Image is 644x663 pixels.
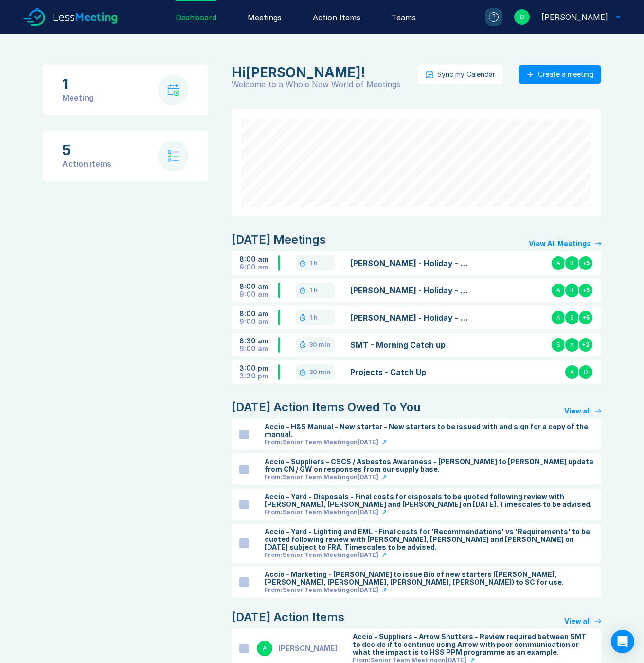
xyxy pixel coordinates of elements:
[578,364,593,380] div: D
[564,337,580,353] div: A
[265,473,378,481] div: From: Senior Team Meeting on [DATE]
[62,158,111,170] div: Action items
[309,341,330,349] div: 30 min
[538,71,593,78] div: Create a meeting
[418,65,503,84] button: Sync my Calendar
[265,423,593,438] div: Accio - H&S Manual - New starter - New starters to be issued with and sign for a copy of the manual.
[62,76,94,92] div: 1
[350,285,468,296] a: [PERSON_NAME] - Holiday - 10 days - approved AW - Noted IP
[551,310,566,325] div: A
[278,645,337,652] div: [PERSON_NAME]
[514,9,530,25] div: D
[551,283,566,298] div: A
[551,337,566,353] div: S
[265,458,593,473] div: Accio - Suppliers - CSCS / Asbestos Awareness - [PERSON_NAME] to [PERSON_NAME] update from CN / G...
[265,493,593,508] div: Accio - Yard - Disposals - Final costs for disposals to be quoted following review with [PERSON_N...
[62,92,94,104] div: Meeting
[239,255,278,263] div: 8:00 am
[309,287,318,294] div: 1 h
[578,255,593,271] div: + 5
[232,609,344,625] div: [DATE] Action Items
[265,586,378,594] div: From: Senior Team Meeting on [DATE]
[239,290,278,298] div: 9:00 am
[564,364,580,380] div: A
[265,571,593,586] div: Accio - Marketing - [PERSON_NAME] to issue Bio of new starters ([PERSON_NAME], [PERSON_NAME], [PE...
[564,407,591,415] div: View all
[309,368,330,376] div: 30 min
[519,65,601,84] button: Create a meeting
[473,8,502,26] a: ?
[529,240,601,248] a: View All Meetings
[578,283,593,298] div: + 5
[232,232,326,248] div: [DATE] Meetings
[232,65,412,80] div: Danny Sisson
[168,150,179,162] img: check-list.svg
[239,364,278,372] div: 3:00 pm
[265,508,378,516] div: From: Senior Team Meeting on [DATE]
[578,337,593,353] div: + 2
[437,71,495,78] div: Sync my Calendar
[529,240,591,248] div: View All Meetings
[239,263,278,271] div: 9:00 am
[62,143,111,158] div: 5
[239,283,278,290] div: 8:00 am
[265,438,378,446] div: From: Senior Team Meeting on [DATE]
[611,630,634,653] div: Open Intercom Messenger
[167,84,179,96] img: calendar-with-clock.svg
[578,310,593,325] div: + 5
[541,11,608,23] div: Danny Sisson
[350,257,468,269] a: [PERSON_NAME] - Holiday - 5 days - approved IP - Noted IP
[232,80,418,88] div: Welcome to a Whole New World of Meetings
[489,12,499,22] div: ?
[239,310,278,318] div: 8:00 am
[564,255,580,271] div: R
[350,339,468,351] a: SMT - Morning Catch up
[353,633,593,656] div: Accio - Suppliers - Arrow Shutters - Review required between SMT to decide if to continue using A...
[257,641,272,656] div: A
[232,399,421,415] div: [DATE] Action Items Owed To You
[309,314,318,322] div: 1 h
[239,318,278,325] div: 9:00 am
[350,312,468,323] a: [PERSON_NAME] - Holiday - 6 days - Approved AW - Noted IP
[309,259,318,267] div: 1 h
[265,528,593,551] div: Accio - Yard - Lighting and EML - Final costs for 'Recommendations' vs 'Requirements' to be quote...
[350,366,468,378] a: Projects - Catch Up
[551,255,566,271] div: A
[564,407,601,415] a: View all
[265,551,378,559] div: From: Senior Team Meeting on [DATE]
[239,345,278,353] div: 9:00 am
[564,310,580,325] div: S
[239,372,278,380] div: 3:30 pm
[564,283,580,298] div: R
[239,337,278,345] div: 8:30 am
[564,617,601,625] a: View all
[564,617,591,625] div: View all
